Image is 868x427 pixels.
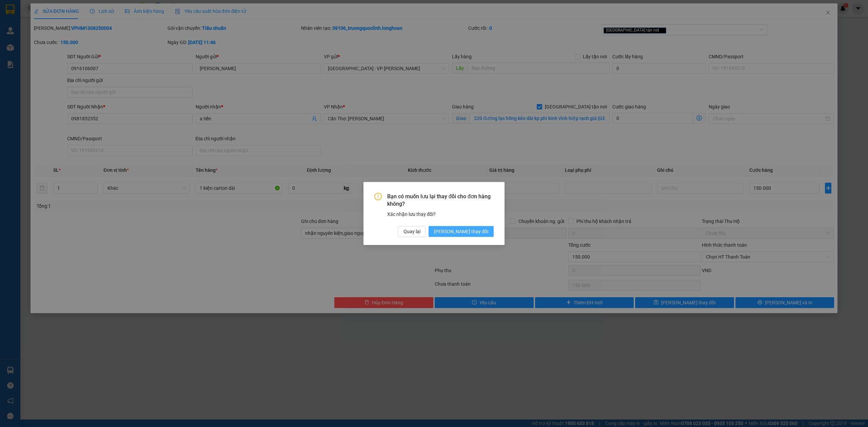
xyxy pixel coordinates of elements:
[387,210,494,218] div: Xác nhận lưu thay đổi?
[434,228,488,235] span: [PERSON_NAME] thay đổi
[403,228,420,235] span: Quay lại
[387,193,494,208] span: Bạn có muốn lưu lại thay đổi cho đơn hàng không?
[429,226,494,237] button: [PERSON_NAME] thay đổi
[398,226,426,237] button: Quay lại
[374,193,382,200] span: exclamation-circle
